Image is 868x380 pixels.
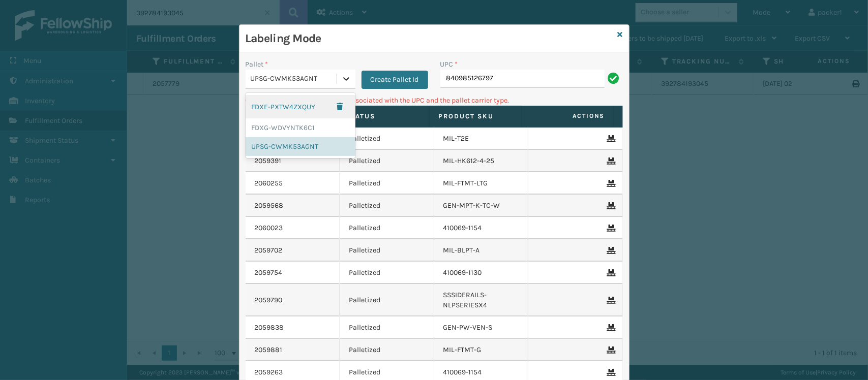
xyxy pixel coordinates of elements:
a: 2059702 [255,245,283,256]
a: 2059881 [255,345,283,355]
div: FDXE-PXTW4ZXQUY [246,95,355,118]
td: GEN-PW-VEN-S [434,316,529,339]
label: Product SKU [439,112,512,121]
td: 410069-1154 [434,217,529,239]
p: Can't find any fulfillment orders associated with the UPC and the pallet carrier type. [246,95,623,106]
i: Remove From Pallet [607,297,613,304]
a: 2059263 [255,367,283,377]
td: 410069-1130 [434,262,529,284]
td: Palletized [340,262,434,284]
i: Remove From Pallet [607,135,613,142]
div: UPSG-CWMK53AGNT [246,137,355,156]
td: Palletized [340,239,434,262]
td: MIL-BLPT-A [434,239,529,262]
td: Palletized [340,195,434,217]
td: Palletized [340,128,434,150]
td: MIL-FTMT-LTG [434,172,529,195]
label: Pallet [246,59,268,70]
td: Palletized [340,217,434,239]
td: Palletized [340,150,434,172]
td: MIL-FTMT-G [434,339,529,361]
td: GEN-MPT-K-TC-W [434,195,529,217]
i: Remove From Pallet [607,180,613,187]
div: UPSG-CWMK53AGNT [251,74,338,84]
a: 2059568 [255,201,284,211]
a: 2060255 [255,178,283,188]
div: FDXG-WDVYNTK6C1 [246,118,355,137]
i: Remove From Pallet [607,202,613,209]
a: 2059790 [255,295,283,305]
i: Remove From Pallet [607,369,613,376]
td: MIL-HK612-4-25 [434,150,529,172]
td: Palletized [340,339,434,361]
i: Remove From Pallet [607,157,613,165]
i: Remove From Pallet [607,225,613,232]
label: Status [347,112,420,121]
a: 2059754 [255,268,283,278]
td: Palletized [340,316,434,339]
td: SSSIDERAILS-NLPSERIESX4 [434,284,529,316]
a: 2059838 [255,323,284,333]
a: 2059391 [255,156,282,166]
i: Remove From Pallet [607,269,613,276]
button: Create Pallet Id [362,71,428,89]
td: MIL-T2E [434,128,529,150]
i: Remove From Pallet [607,346,613,354]
i: Remove From Pallet [607,324,613,331]
td: Palletized [340,172,434,195]
h3: Labeling Mode [246,31,614,46]
label: UPC [440,59,458,70]
span: Actions [525,108,611,124]
a: 2060023 [255,223,283,233]
td: Palletized [340,284,434,316]
i: Remove From Pallet [607,247,613,254]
